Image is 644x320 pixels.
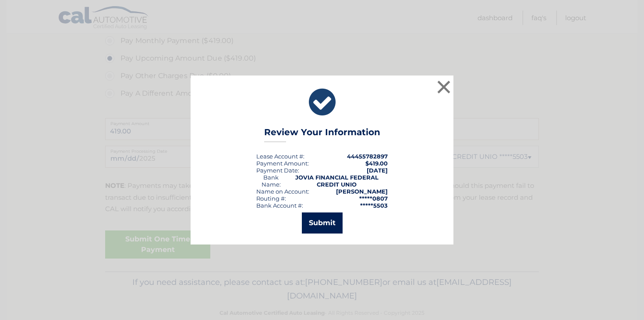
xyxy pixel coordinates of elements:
[365,160,388,167] span: $419.00
[256,167,299,174] div: :
[435,78,453,96] button: ×
[367,167,388,174] span: [DATE]
[264,127,380,142] h3: Review Your Information
[347,153,388,160] strong: 44455782897
[256,167,298,174] span: Payment Date
[256,188,309,195] div: Name on Account:
[256,174,286,188] div: Bank Name:
[256,160,309,167] div: Payment Amount:
[302,212,343,234] button: Submit
[256,195,286,202] div: Routing #:
[295,174,379,188] strong: JOVIA FINANCIAL FEDERAL CREDIT UNIO
[256,202,303,209] div: Bank Account #:
[256,153,304,160] div: Lease Account #:
[336,188,388,195] strong: [PERSON_NAME]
